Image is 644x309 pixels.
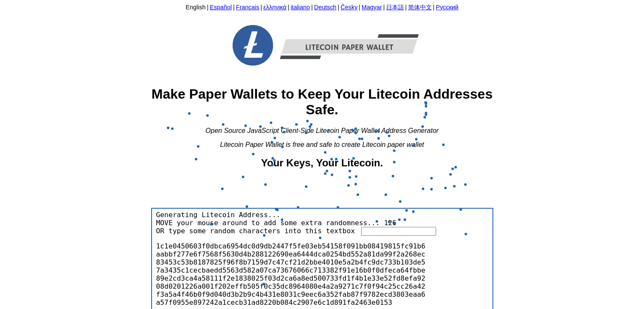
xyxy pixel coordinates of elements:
[154,217,382,227] span: MOVE your mouse around to add some extra randomness...
[185,4,205,11] a: English
[236,4,259,11] a: Français
[154,209,283,219] span: Generating Litecoin Address...
[151,3,493,14] div: | | | | | | | | | |
[408,4,431,11] a: 简体中文
[386,4,404,11] a: 日本語
[151,157,493,169] h2: Your Keys, Your Litecoin.
[210,4,232,11] a: Español
[151,141,493,149] div: Litecoin Paper Wallet is free and safe to create Litecoin paper wallet
[208,15,437,76] img: Free-Litecoin-Paper-Wallet
[151,127,493,135] div: Open Source JavaScript Client-Side Litecoin Paper Wallet Address Generator
[340,4,357,11] a: Česky
[382,217,398,227] span: 126
[362,4,382,11] a: Magyar
[154,225,357,235] span: OR type some random characters into this textbox
[263,4,287,11] a: ελληνικά
[290,4,310,11] a: italiano
[314,4,337,11] a: Deutsch
[151,86,493,118] h1: Make Paper Wallets to Keep Your Litecoin Addresses Safe.
[436,4,458,11] a: Русский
